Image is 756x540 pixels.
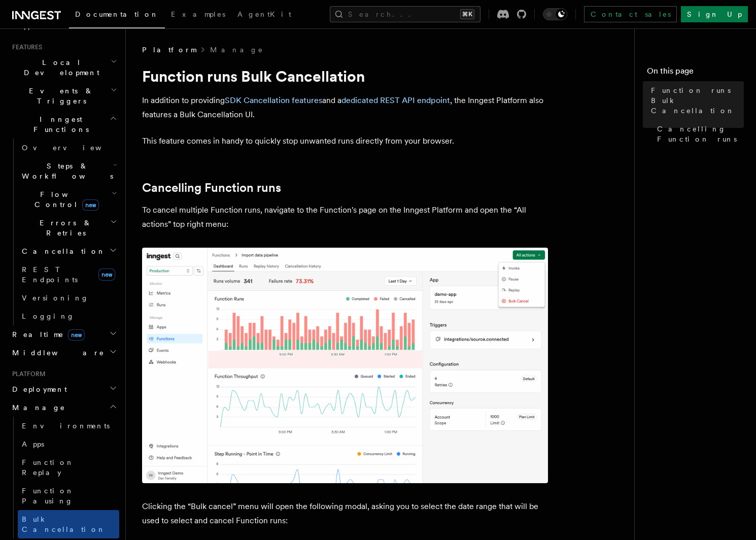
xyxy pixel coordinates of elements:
[330,6,480,22] button: Search...⌘K
[18,214,119,242] button: Errors & Retries
[18,482,119,510] a: Function Pausing
[22,458,74,477] span: Function Replay
[142,93,548,122] p: In addition to providing and a , the Inngest Platform also features a Bulk Cancellation UI.
[584,6,677,22] a: Contact sales
[18,435,119,453] a: Apps
[8,417,119,538] div: Manage
[142,134,548,148] p: This feature comes in handy to quickly stop unwanted runs directly from your browser.
[8,384,67,394] span: Deployment
[18,246,106,256] span: Cancellation
[171,10,225,18] span: Examples
[68,329,85,341] span: new
[681,6,748,22] a: Sign Up
[142,67,548,85] h1: Function runs Bulk Cancellation
[22,440,44,448] span: Apps
[8,402,65,413] span: Manage
[18,185,119,214] button: Flow Controlnew
[69,3,165,28] a: Documentation
[18,218,110,238] span: Errors & Retries
[231,3,297,27] a: AgentKit
[341,95,450,105] a: dedicated REST API endpoint
[142,203,548,231] p: To cancel multiple Function runs, navigate to the Function's page on the Inngest Platform and ope...
[460,9,474,19] kbd: ⌘K
[8,110,119,139] button: Inngest Functions
[8,57,111,78] span: Local Development
[18,260,119,289] a: REST Endpointsnew
[225,95,322,105] a: SDK Cancellation features
[651,85,744,116] span: Function runs Bulk Cancellation
[18,189,112,210] span: Flow Control
[237,10,291,18] span: AgentKit
[18,161,113,181] span: Steps & Workflows
[8,344,119,362] button: Middleware
[18,157,119,185] button: Steps & Workflows
[18,453,119,482] a: Function Replay
[18,242,119,260] button: Cancellation
[75,10,159,18] span: Documentation
[657,124,744,144] span: Cancelling Function runs
[142,45,196,55] span: Platform
[8,348,105,358] span: Middleware
[8,139,119,325] div: Inngest Functions
[165,3,231,27] a: Examples
[210,45,264,55] a: Manage
[8,325,119,344] button: Realtimenew
[8,398,119,417] button: Manage
[647,81,744,120] a: Function runs Bulk Cancellation
[8,53,119,82] button: Local Development
[98,268,115,281] span: new
[22,487,74,505] span: Function Pausing
[142,499,548,528] p: Clicking the “Bulk cancel” menu will open the following modal, asking you to select the date rang...
[142,181,281,195] a: Cancelling Function runs
[543,8,567,20] button: Toggle dark mode
[18,417,119,435] a: Environments
[142,248,548,483] img: The bulk cancellation button can be found from a Function page, in the top right menu.
[18,289,119,307] a: Versioning
[8,114,110,134] span: Inngest Functions
[653,120,744,148] a: Cancelling Function runs
[8,86,111,106] span: Events & Triggers
[22,422,110,430] span: Environments
[18,139,119,157] a: Overview
[18,510,119,538] a: Bulk Cancellation
[8,329,85,340] span: Realtime
[18,307,119,325] a: Logging
[22,515,106,533] span: Bulk Cancellation
[8,380,119,398] button: Deployment
[22,294,89,302] span: Versioning
[8,370,46,378] span: Platform
[22,265,78,284] span: REST Endpoints
[8,43,42,51] span: Features
[22,144,126,152] span: Overview
[647,65,744,81] h4: On this page
[82,199,99,211] span: new
[22,312,75,320] span: Logging
[8,82,119,110] button: Events & Triggers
